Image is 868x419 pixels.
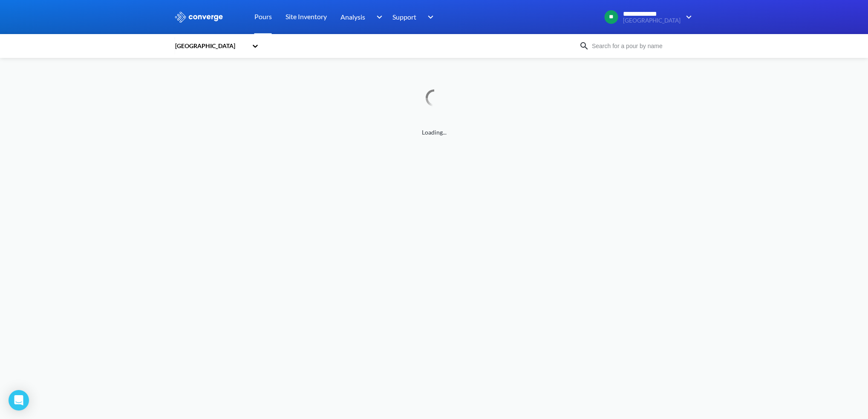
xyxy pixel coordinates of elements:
[422,12,436,22] img: downArrow.svg
[371,12,384,22] img: downArrow.svg
[589,41,692,51] input: Search for a pour by name
[392,11,416,22] span: Support
[174,128,694,137] span: Loading...
[681,12,694,22] img: downArrow.svg
[174,11,224,23] img: logo_ewhite.svg
[340,11,365,22] span: Analysis
[623,17,681,24] span: [GEOGRAPHIC_DATA]
[9,390,29,410] div: Open Intercom Messenger
[579,41,589,51] img: icon-search.svg
[174,41,248,51] div: [GEOGRAPHIC_DATA]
